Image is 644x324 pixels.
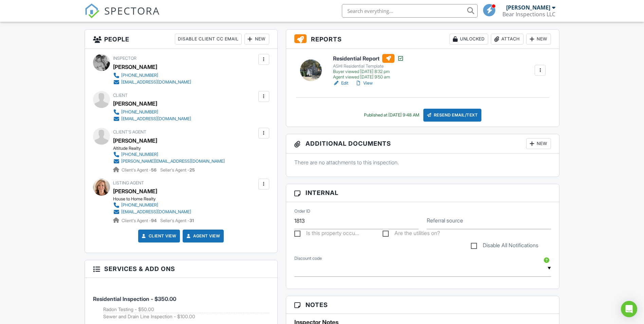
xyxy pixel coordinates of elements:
span: Listing Agent [113,180,144,185]
div: Disable Client CC Email [175,34,242,44]
h6: Residential Report [333,54,404,63]
a: [PHONE_NUMBER] [113,202,191,209]
div: House to Home Realty [113,196,197,202]
input: Search everything... [342,4,478,18]
a: [PHONE_NUMBER] [113,151,225,158]
div: [EMAIL_ADDRESS][DOMAIN_NAME] [121,116,191,122]
div: New [526,138,551,149]
div: Buyer viewed [DATE] 8:32 pm [333,69,404,74]
label: Are the utilities on? [383,230,440,238]
a: [PHONE_NUMBER] [113,109,191,115]
div: [PERSON_NAME] [113,62,157,72]
div: [EMAIL_ADDRESS][DOMAIN_NAME] [121,79,191,85]
li: Add on: Radon Testing [103,306,269,313]
a: SPECTORA [85,9,160,23]
span: Residential Inspection - $350.00 [93,295,176,302]
strong: 56 [151,167,157,173]
div: [EMAIL_ADDRESS][DOMAIN_NAME] [121,209,191,215]
a: Client View [141,233,177,239]
label: Order ID [294,208,310,214]
a: [EMAIL_ADDRESS][DOMAIN_NAME] [113,115,191,122]
div: [PHONE_NUMBER] [121,109,158,115]
label: Discount code [294,255,322,262]
li: Add on: Sewer and Drain Line Inspection [103,313,269,320]
div: Bear Inspections LLC [502,11,555,18]
span: Client's Agent - [122,218,158,223]
h3: Notes [286,296,559,314]
div: [PHONE_NUMBER] [121,73,158,78]
span: Client's Agent [113,129,146,134]
strong: 31 [189,218,194,223]
a: [PERSON_NAME][EMAIL_ADDRESS][DOMAIN_NAME] [113,158,225,165]
div: Altitude Realty [113,146,230,151]
a: View [355,80,373,87]
img: The Best Home Inspection Software - Spectora [85,3,99,18]
a: [PHONE_NUMBER] [113,72,191,79]
a: [EMAIL_ADDRESS][DOMAIN_NAME] [113,209,191,215]
div: Resend Email/Text [423,109,482,122]
div: ASHI Residential Template [333,64,404,69]
div: [PHONE_NUMBER] [121,202,158,208]
div: New [244,34,269,44]
strong: 25 [189,167,195,173]
div: New [526,34,551,44]
span: Seller's Agent - [160,167,195,173]
h3: Internal [286,184,559,202]
strong: 94 [151,218,157,223]
h3: Reports [286,30,559,49]
div: Attach [491,34,523,44]
a: [PERSON_NAME] [113,136,157,146]
span: Seller's Agent - [160,218,194,223]
span: SPECTORA [104,3,160,18]
h3: Services & Add ons [85,260,277,278]
span: Client [113,93,128,98]
div: [PERSON_NAME] [113,98,157,109]
span: Inspector [113,56,136,61]
a: Edit [333,80,348,87]
div: [PERSON_NAME] [506,4,550,11]
label: Referral source [427,217,463,224]
a: Residential Report ASHI Residential Template Buyer viewed [DATE] 8:32 pm Agent viewed [DATE] 9:50 am [333,54,404,80]
div: Agent viewed [DATE] 9:50 am [333,74,404,80]
a: Agent View [185,233,220,239]
div: [PHONE_NUMBER] [121,152,158,157]
h3: Additional Documents [286,134,559,154]
div: [PERSON_NAME][EMAIL_ADDRESS][DOMAIN_NAME] [121,159,225,164]
p: There are no attachments to this inspection. [294,159,551,166]
div: Unlocked [449,34,488,44]
span: Client's Agent - [122,167,158,173]
a: [EMAIL_ADDRESS][DOMAIN_NAME] [113,79,191,86]
a: [PERSON_NAME] [113,186,157,196]
div: Open Intercom Messenger [621,301,637,317]
h3: People [85,30,277,49]
label: Disable All Notifications [471,242,538,251]
label: Is this property occupied? [294,230,359,238]
div: Published at [DATE] 9:48 AM [364,112,419,118]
